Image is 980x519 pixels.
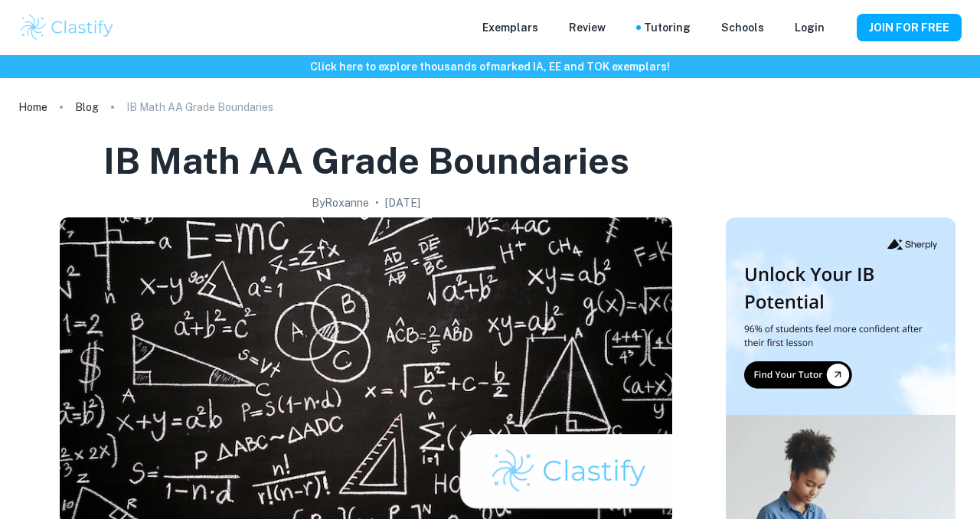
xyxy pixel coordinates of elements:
[103,136,629,185] h1: IB Math AA Grade Boundaries
[312,194,369,211] h2: By Roxanne
[75,96,99,118] a: Blog
[18,96,47,118] a: Home
[3,58,977,75] h6: Click here to explore thousands of marked IA, EE and TOK exemplars !
[569,19,606,36] p: Review
[18,12,116,43] img: Clastify logo
[795,19,825,36] a: Login
[644,19,691,36] a: Tutoring
[837,24,844,31] button: Help and Feedback
[375,194,379,211] p: •
[126,99,273,116] p: IB Math AA Grade Boundaries
[385,194,420,211] h2: [DATE]
[857,14,962,41] button: JOIN FOR FREE
[721,19,764,36] a: Schools
[482,19,538,36] p: Exemplars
